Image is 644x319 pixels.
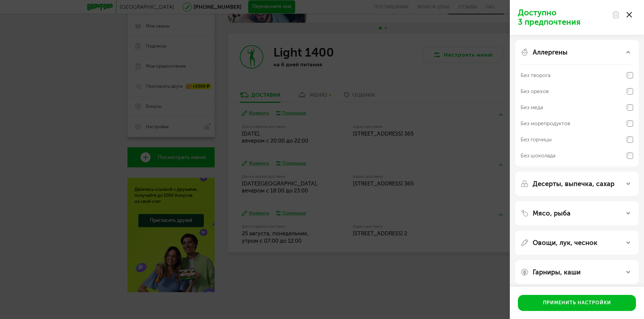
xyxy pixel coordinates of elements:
p: Доступно 3 предпочтения [518,8,608,27]
div: Без морепродуктов [521,119,570,128]
p: Мясо, рыба [533,209,571,217]
p: Аллергены [533,48,568,56]
p: Десерты, выпечка, сахар [533,180,614,188]
button: Применить настройки [518,295,636,311]
div: Без орехов [521,87,549,95]
p: Овощи, лук, чеснок [533,239,597,247]
div: Без шоколада [521,152,555,160]
div: Без горчицы [521,136,552,144]
p: Гарниры, каши [533,268,581,276]
div: Без меда [521,103,543,111]
div: Без творога [521,71,550,79]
